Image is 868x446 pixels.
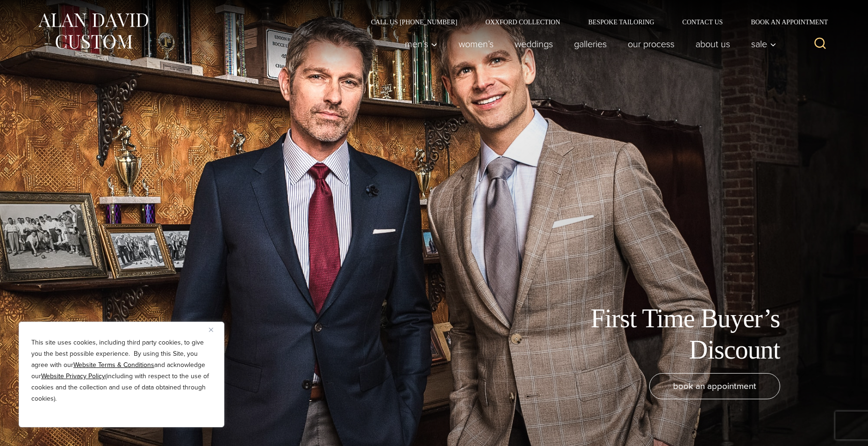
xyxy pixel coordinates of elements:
span: Men’s [405,39,438,49]
span: book an appointment [673,379,756,393]
a: weddings [504,35,563,53]
a: book an appointment [649,373,780,399]
a: Book an Appointment [737,19,831,25]
p: This site uses cookies, including third party cookies, to give you the best possible experience. ... [31,337,212,404]
nav: Primary Navigation [394,35,781,53]
h1: First Time Buyer’s Discount [570,303,780,366]
a: Call Us [PHONE_NUMBER] [357,19,472,25]
a: About Us [685,35,740,53]
a: Galleries [563,35,617,53]
nav: Secondary Navigation [357,19,832,25]
img: Alan David Custom [37,10,149,52]
button: View Search Form [809,33,832,55]
a: Website Privacy Policy [41,371,105,381]
a: Oxxford Collection [471,19,574,25]
a: Bespoke Tailoring [574,19,668,25]
a: Contact Us [668,19,737,25]
img: Close [209,328,213,332]
span: Sale [751,39,776,49]
a: Our Process [617,35,685,53]
button: Close [209,324,220,335]
a: Website Terms & Conditions [73,360,154,370]
a: Women’s [448,35,504,53]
